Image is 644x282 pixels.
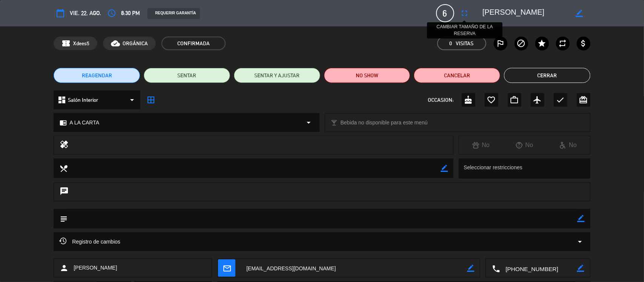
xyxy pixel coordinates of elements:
button: calendar_today [54,6,67,20]
i: local_phone [492,264,500,273]
div: No [459,140,503,150]
span: 6 [436,4,454,22]
i: arrow_drop_down [128,95,137,104]
button: REAGENDAR [54,68,140,83]
i: check [556,95,565,104]
span: 8:30 PM [121,8,140,18]
i: local_bar [331,119,338,126]
i: repeat [558,39,567,48]
i: calendar_today [56,9,65,18]
span: Xdees5 [73,39,89,48]
button: Cerrar [504,68,590,83]
span: [PERSON_NAME] [74,264,117,272]
span: CONFIRMADA [161,37,226,50]
i: access_time [107,9,116,18]
i: subject [59,215,68,223]
i: fullscreen [460,9,469,18]
div: No [503,140,547,150]
i: card_giftcard [579,95,588,104]
i: healing [60,140,69,150]
span: confirmation_number [61,39,71,48]
span: OCCASION: [428,96,454,104]
span: A LA CARTA [69,118,99,127]
i: attach_money [579,39,588,48]
i: arrow_drop_down [304,118,314,127]
i: block [517,39,526,48]
span: Salón Interior [68,96,98,104]
div: No [546,140,590,150]
span: Bebida no disponible para este menú [341,118,428,127]
i: airplanemode_active [533,95,542,104]
i: chat [60,187,69,197]
i: border_color [467,265,474,272]
span: Registro de cambios [59,237,120,246]
i: border_all [146,95,155,104]
i: favorite_border [487,95,496,104]
i: border_color [577,265,584,272]
i: arrow_drop_down [576,237,585,246]
i: border_color [576,10,583,17]
i: cake [464,95,473,104]
button: Cancelar [414,68,500,83]
i: dashboard [57,95,66,104]
span: ORGÁNICA [123,39,148,48]
i: mail_outline [223,264,231,272]
button: SENTAR [144,68,230,83]
i: person [60,264,69,273]
i: border_color [578,215,585,222]
span: 0 [450,39,452,48]
i: border_color [441,165,448,172]
i: star [538,39,547,48]
span: REAGENDAR [82,72,112,80]
div: REQUERIR GARANTÍA [148,8,200,19]
i: cloud_done [111,39,120,48]
button: access_time [105,6,118,20]
span: vie. 22, ago. [70,8,101,18]
button: NO SHOW [324,68,410,83]
i: work_outline [510,95,519,104]
i: chrome_reader_mode [60,119,67,126]
i: outlined_flag [496,39,505,48]
button: SENTAR Y AJUSTAR [234,68,320,83]
i: local_dining [59,164,68,172]
em: Visitas [456,39,474,48]
button: fullscreen [458,6,472,20]
div: CAMBIAR TAMAÑO DE LA RESERVA [427,22,503,39]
